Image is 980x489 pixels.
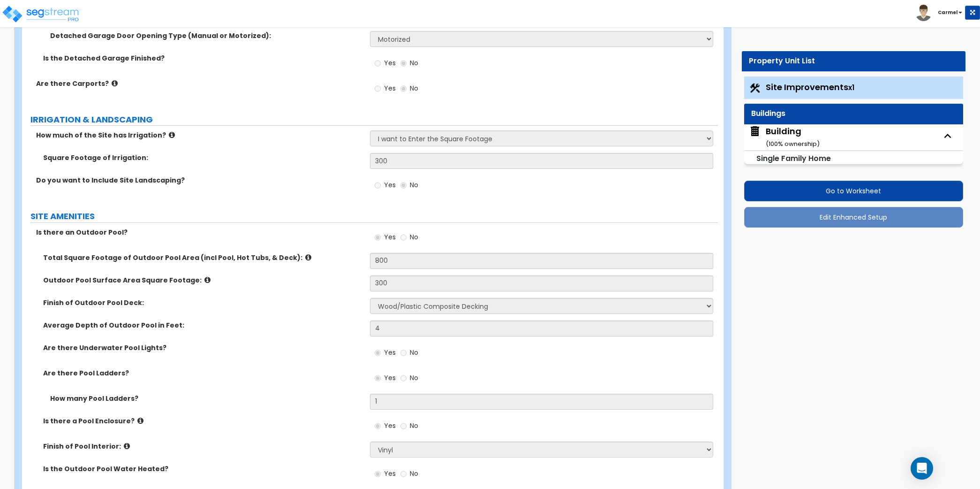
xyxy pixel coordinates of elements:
button: Edit Enhanced Setup [744,207,964,228]
input: Yes [375,180,381,191]
input: No [400,180,407,191]
input: No [400,232,407,243]
span: Yes [384,421,396,430]
label: Average Depth of Outdoor Pool in Feet: [43,321,363,330]
span: No [410,421,418,430]
input: No [400,469,407,479]
div: Building [766,125,820,149]
img: Construction.png [749,82,761,94]
label: Is there a Pool Enclosure? [43,416,363,426]
span: No [410,84,418,93]
input: Yes [375,58,381,69]
div: Open Intercom Messenger [911,457,933,480]
div: Buildings [751,108,957,119]
input: Yes [375,421,381,431]
div: Property Unit List [749,56,959,67]
label: SITE AMENITIES [30,210,718,222]
i: click for more info! [204,276,211,283]
span: No [410,373,418,382]
span: Yes [384,58,396,68]
i: click for more info! [124,443,130,450]
label: Are there Carports? [36,79,363,88]
img: building.svg [749,125,761,138]
input: No [400,421,407,431]
span: Yes [384,232,396,242]
i: click for more info! [169,131,175,138]
label: How many Pool Ladders? [50,394,363,403]
label: How much of the Site has Irrigation? [36,130,363,140]
b: Carmel [938,9,957,16]
button: Go to Worksheet [744,181,964,201]
small: ( 100 % ownership) [766,139,820,148]
i: click for more info! [305,254,311,261]
span: No [410,469,418,478]
img: logo_pro_r.png [1,5,81,23]
label: Are there Pool Ladders? [43,368,363,378]
label: Is the Outdoor Pool Water Heated? [43,464,363,474]
span: Site Improvements [766,81,854,93]
span: Yes [384,469,396,478]
input: Yes [375,469,381,479]
img: avatar.png [915,5,932,21]
label: Detached Garage Door Opening Type (Manual or Motorized): [50,31,363,40]
i: click for more info! [137,417,143,424]
label: Square Footage of Irrigation: [43,153,363,162]
small: x1 [848,83,854,92]
i: click for more info! [112,80,118,87]
span: No [410,58,418,68]
label: Is the Detached Garage Finished? [43,53,363,63]
label: Are there Underwater Pool Lights? [43,343,363,352]
span: Building [749,125,820,149]
input: Yes [375,84,381,94]
span: Yes [384,180,396,190]
small: Single Family Home [756,153,831,164]
label: IRRIGATION & LANDSCAPING [30,114,718,126]
input: No [400,373,407,383]
input: Yes [375,232,381,243]
input: No [400,348,407,358]
label: Finish of Pool Interior: [43,442,363,451]
span: Yes [384,84,396,93]
input: No [400,84,407,94]
label: Total Square Footage of Outdoor Pool Area (incl Pool, Hot Tubs, & Deck): [43,253,363,262]
label: Is there an Outdoor Pool? [36,228,363,237]
label: Finish of Outdoor Pool Deck: [43,298,363,307]
label: Outdoor Pool Surface Area Square Footage: [43,275,363,285]
label: Do you want to Include Site Landscaping? [36,176,363,185]
span: No [410,232,418,242]
input: No [400,58,407,69]
span: Yes [384,373,396,382]
input: Yes [375,373,381,383]
span: No [410,180,418,190]
input: Yes [375,348,381,358]
span: Yes [384,348,396,357]
span: No [410,348,418,357]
